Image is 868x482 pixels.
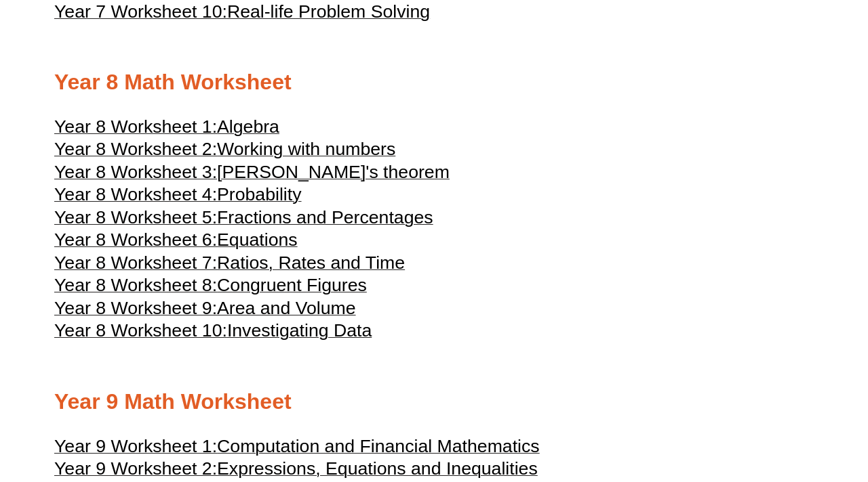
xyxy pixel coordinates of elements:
[54,68,814,97] h2: Year 8 Math Worksheet
[217,298,356,318] span: Area and Volume
[227,320,372,341] span: Investigating Data
[54,275,217,295] span: Year 8 Worksheet 8:
[217,207,433,227] span: Fractions and Percentages
[217,139,395,159] span: Working with numbers
[217,436,540,456] span: Computation and Financial Mathematics
[635,329,868,482] iframe: Chat Widget
[227,1,430,22] span: Real-life Problem Solving
[54,304,356,317] a: Year 8 Worksheet 9:Area and Volume
[54,442,540,456] a: Year 9 Worksheet 1:Computation and Financial Mathematics
[54,1,227,22] span: Year 7 Worksheet 10:
[217,458,538,479] span: Expressions, Equations and Inequalities
[54,139,217,159] span: Year 8 Worksheet 2:
[54,184,217,204] span: Year 8 Worksheet 4:
[217,184,301,204] span: Probability
[217,116,279,137] span: Algebra
[217,275,367,295] span: Congruent Figures
[54,168,450,181] a: Year 8 Worksheet 3:[PERSON_NAME]'s theorem
[217,162,450,182] span: [PERSON_NAME]'s theorem
[217,253,405,273] span: Ratios, Rates and Time
[54,458,217,479] span: Year 9 Worksheet 2:
[54,162,217,182] span: Year 8 Worksheet 3:
[54,281,367,294] a: Year 8 Worksheet 8:Congruent Figures
[217,229,298,250] span: Equations
[54,253,217,273] span: Year 8 Worksheet 7:
[54,213,433,227] a: Year 8 Worksheet 5:Fractions and Percentages
[54,145,395,158] a: Year 8 Worksheet 2:Working with numbers
[54,464,538,478] a: Year 9 Worksheet 2:Expressions, Equations and Inequalities
[54,298,217,318] span: Year 8 Worksheet 9:
[54,207,217,227] span: Year 8 Worksheet 5:
[54,320,227,341] span: Year 8 Worksheet 10:
[54,436,217,456] span: Year 9 Worksheet 1:
[54,116,217,137] span: Year 8 Worksheet 1:
[54,326,372,340] a: Year 8 Worksheet 10:Investigating Data
[54,190,302,204] a: Year 8 Worksheet 4:Probability
[54,236,298,249] a: Year 8 Worksheet 6:Equations
[54,7,430,21] a: Year 7 Worksheet 10:Real-life Problem Solving
[54,229,217,250] span: Year 8 Worksheet 6:
[54,123,279,136] a: Year 8 Worksheet 1:Algebra
[54,388,814,416] h2: Year 9 Math Worksheet
[54,259,405,272] a: Year 8 Worksheet 7:Ratios, Rates and Time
